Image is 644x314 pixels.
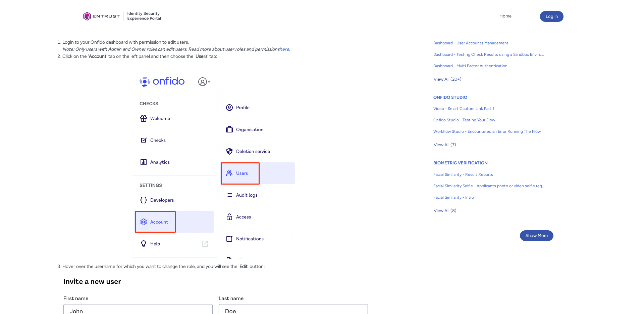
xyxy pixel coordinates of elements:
[62,263,375,270] li: Hover over the username for which you want to change the role, and you will see the ' ' button:
[433,37,545,49] a: Dashboard - User Accounts Management
[89,53,106,59] strong: Account
[433,51,545,57] span: Dashboard - Testing Check Results using a Sandbox Environment
[433,128,545,134] span: Workflow Studio - Encountered an Error Running The Flow
[132,71,297,259] img: add1.png
[433,194,545,200] span: Facial Similarity - Intro
[62,53,375,60] li: Click on the ' ' tab on the left panel and then choose the ' ' tab:
[433,183,545,189] span: Facial Similarity Selfie - Applicants photo or video selfie requirements
[433,171,545,178] span: Facial Similarity - Result Reports
[520,230,553,241] button: Show More
[433,74,462,85] button: View All (20+)
[239,264,248,269] strong: Edit
[279,46,289,52] a: here
[433,106,545,112] span: Video - Smart Capture Link Part 1
[62,46,290,52] em: Note: Only users with Admin and Owner roles can edit users. Read more about user roles and permis...
[434,206,457,216] span: View All (8)
[196,53,207,59] strong: Users
[62,39,375,52] li: Login to your Onfido dashboard with permission to edit users.
[433,60,545,72] a: Dashboard - Multi Factor Authentication
[433,192,545,203] a: Facial Similarity - Intro
[433,169,545,180] a: Facial Similarity - Result Reports
[433,126,545,137] a: Workflow Studio - Encountered an Error Running The Flow
[433,180,545,192] a: Facial Similarity Selfie - Applicants photo or video selfie requirements
[433,160,488,165] a: BIOMETRIC VERIFICATION
[433,205,457,216] button: View All (8)
[433,103,545,114] a: Video - Smart Capture Link Part 1
[433,49,545,60] a: Dashboard - Testing Check Results using a Sandbox Environment
[433,63,545,69] span: Dashboard - Multi Factor Authentication
[433,40,545,46] span: Dashboard - User Accounts Management
[434,140,456,150] span: View All (7)
[433,114,545,126] a: Onfido Studio - Testing Your Flow
[433,95,467,100] a: ONFIDO STUDIO
[433,117,545,123] span: Onfido Studio - Testing Your Flow
[498,11,513,21] a: Home
[434,74,462,84] span: View All (20+)
[433,140,457,150] button: View All (7)
[540,11,563,22] button: Log in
